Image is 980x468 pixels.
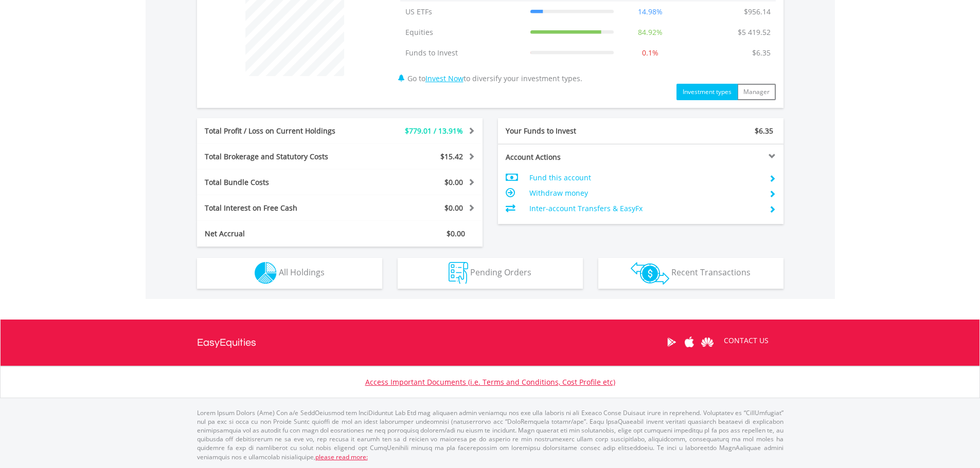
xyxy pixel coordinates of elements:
[425,73,464,83] a: Invest Now
[197,229,364,239] div: Net Accrual
[663,326,681,358] a: Google Play
[400,2,525,22] td: US ETFs
[619,2,682,22] td: 14.98%
[755,126,773,136] span: $6.35
[197,203,364,213] div: Total Interest on Free Cash
[619,43,682,63] td: 0.1%
[699,326,717,358] a: Huawei
[197,152,364,162] div: Total Brokerage and Statutory Costs
[444,177,463,187] span: $0.00
[529,185,760,201] td: Withdraw money
[197,408,783,461] p: Lorem Ipsum Dolors (Ame) Con a/e SeddOeiusmod tem InciDiduntut Lab Etd mag aliquaen admin veniamq...
[197,177,364,188] div: Total Bundle Costs
[255,262,277,284] img: holdings-wht.png
[498,152,641,162] div: Account Actions
[197,126,364,136] div: Total Profit / Loss on Current Holdings
[717,326,776,355] a: CONTACT US
[197,258,382,289] button: All Holdings
[619,22,682,43] td: 84.92%
[400,22,525,43] td: Equities
[676,84,738,100] button: Investment types
[315,453,368,461] a: please read more:
[631,262,669,285] img: transactions-zar-wht.png
[737,84,776,100] button: Manager
[365,377,615,387] a: Access Important Documents (i.e. Terms and Conditions, Cost Profile etc)
[405,126,463,136] span: $779.01 / 13.91%
[529,201,760,216] td: Inter-account Transfers & EasyFx
[444,203,463,213] span: $0.00
[440,152,463,161] span: $15.42
[739,2,776,22] td: $956.14
[400,43,525,63] td: Funds to Invest
[447,229,465,238] span: $0.00
[398,258,583,289] button: Pending Orders
[197,320,256,366] a: EasyEquities
[529,170,760,185] td: Fund this account
[279,267,325,278] span: All Holdings
[470,267,531,278] span: Pending Orders
[498,126,641,136] div: Your Funds to Invest
[681,326,699,358] a: Apple
[733,22,776,43] td: $5 419.52
[449,262,468,284] img: pending_instructions-wht.png
[671,267,751,278] span: Recent Transactions
[598,258,783,289] button: Recent Transactions
[747,43,776,63] td: $6.35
